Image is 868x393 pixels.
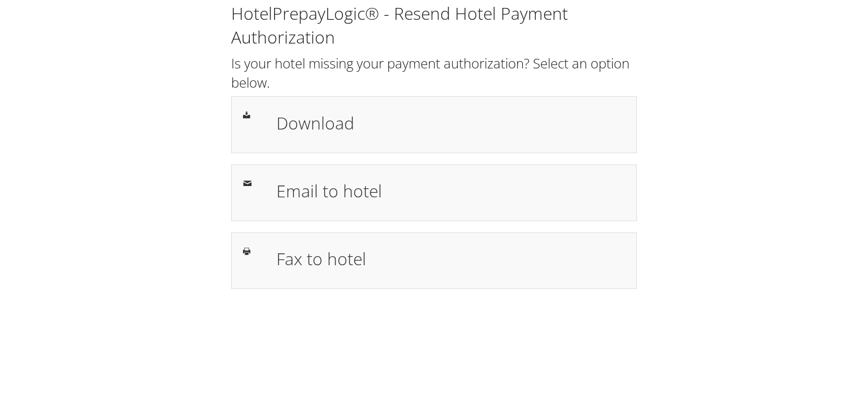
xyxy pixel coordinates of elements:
h1: Fax to hotel [276,246,625,271]
a: Download [231,96,637,153]
h2: Is your hotel missing your payment authorization? Select an option below. [231,54,637,92]
h1: Download [276,110,625,136]
a: Fax to hotel [231,232,637,289]
h1: HotelPrepayLogic® - Resend Hotel Payment Authorization [231,2,637,49]
a: Email to hotel [231,165,637,221]
h1: Email to hotel [276,178,625,204]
